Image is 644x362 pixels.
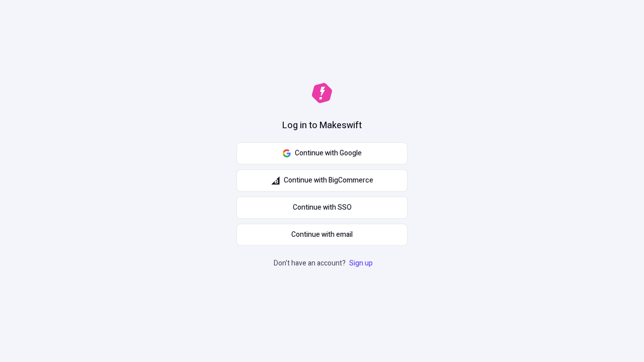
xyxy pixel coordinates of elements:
button: Continue with BigCommerce [236,169,408,192]
span: Continue with email [291,229,353,240]
span: Continue with BigCommerce [284,175,373,186]
p: Don't have an account? [274,258,375,269]
span: Continue with Google [295,148,362,159]
h1: Log in to Makeswift [282,119,362,132]
button: Continue with Google [236,142,408,164]
a: Sign up [347,258,375,268]
button: Continue with email [236,224,408,246]
a: Continue with SSO [236,197,408,219]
